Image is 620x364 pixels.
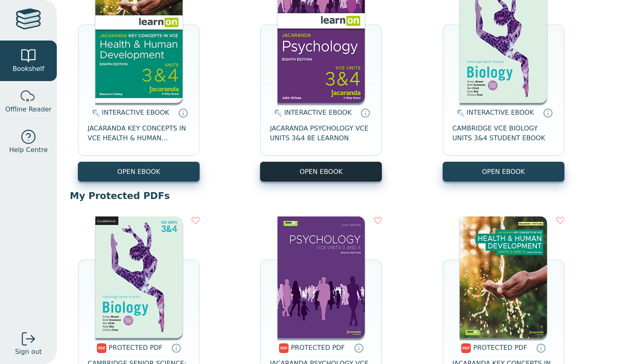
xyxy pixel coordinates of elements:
a: Protected PDFs cannot be printed, copied or shared. They can be accessed online through Education... [354,343,364,353]
img: pdf.svg [461,343,471,353]
span: Offline Reader [5,105,52,114]
img: interactive.svg [90,108,100,118]
img: 0060b869-dd97-4840-a8e3-eb89eed1702a.jpg [278,216,365,338]
button: OPEN EBOOK [78,162,200,182]
span: INTERACTIVE EBOOK [102,109,169,116]
span: CAMBRIDGE VCE BIOLOGY UNITS 3&4 STUDENT EBOOK [452,124,555,143]
span: PROTECTED PDF [291,344,345,351]
span: JACARANDA KEY CONCEPTS IN VCE HEALTH & HUMAN DEVELOPMENT UNITS 3&4 LEARNON EBOOK 8E [88,124,190,143]
img: pdf.svg [97,343,107,353]
a: Interactive eBooks are accessed online via the publisher’s portal. They contain interactive resou... [543,108,553,118]
span: Bookshelf [13,64,44,74]
a: Interactive eBooks are accessed online via the publisher’s portal. They contain interactive resou... [178,108,188,118]
a: Protected PDFs cannot be printed, copied or shared. They can be accessed online through Education... [536,343,546,353]
button: OPEN EBOOK [260,162,382,182]
button: OPEN EBOOK [443,162,564,182]
a: Interactive eBooks are accessed online via the publisher’s portal. They contain interactive resou... [360,108,370,118]
img: c5684ea3-8719-40ee-8c06-bb103d5c1e9e.jpg [460,216,547,338]
span: PROTECTED PDF [109,344,163,351]
span: INTERACTIVE EBOOK [284,109,351,116]
span: Sign out [15,347,42,357]
span: PROTECTED PDF [473,344,527,351]
img: 7f2a0c1b-9e99-4551-8352-ef26904edd1f.jpg [95,216,183,338]
p: My Protected PDFs [70,190,607,202]
span: JACARANDA PSYCHOLOGY VCE UNITS 3&4 8E LEARNON [270,124,372,143]
img: interactive.svg [454,108,465,118]
img: pdf.svg [279,343,289,353]
span: INTERACTIVE EBOOK [467,109,534,116]
img: interactive.svg [272,108,282,118]
span: Help Centre [9,145,47,155]
a: Protected PDFs cannot be printed, copied or shared. They can be accessed online through Education... [171,343,181,353]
